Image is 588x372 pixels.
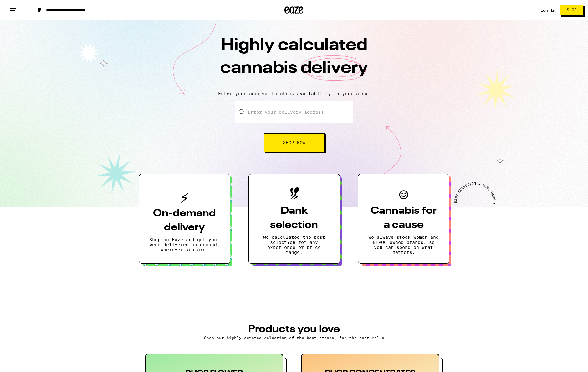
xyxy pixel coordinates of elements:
button: Shop Now [264,133,325,152]
button: On-demand deliveryShop on Eaze and get your weed delivered on demand, wherever you are. [139,174,230,264]
h3: Dank selection [259,204,330,232]
h1: Highly calculated cannabis delivery [185,34,404,86]
button: Dank selectionWe calculated the best selection for any experience or price range. [248,174,340,264]
button: Shop [560,5,583,15]
p: Shop on Eaze and get your weed delivered on demand, wherever you are. [149,237,220,252]
a: Log In [540,8,555,12]
p: Enter your address to check availability in your area. [6,91,582,96]
h3: On-demand delivery [149,207,220,235]
a: Shop [555,5,588,15]
button: Cannabis for a causeWe always stock women and BIPOC owned brands, so you can spend on what matters. [358,174,449,264]
span: Shop [567,8,577,12]
p: We always stock women and BIPOC owned brands, so you can spend on what matters. [368,235,439,255]
h3: Cannabis for a cause [368,204,439,232]
span: Shop Now [283,140,305,145]
h3: PRODUCTS YOU LOVE [145,324,443,334]
p: Shop our highly curated selection of the best brands, for the best value [145,336,443,340]
input: Enter your delivery address [235,101,353,123]
p: We calculated the best selection for any experience or price range. [259,235,330,255]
